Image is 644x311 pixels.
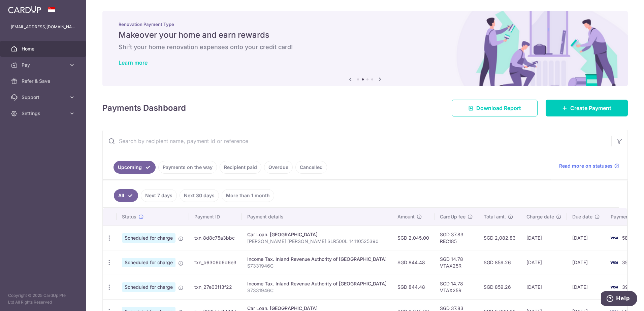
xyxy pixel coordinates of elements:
[247,238,387,245] p: [PERSON_NAME] [PERSON_NAME] SLR500L 14110525390
[567,226,605,250] td: [DATE]
[119,43,612,51] h6: Shift your home renovation expenses onto your credit card!
[295,161,327,174] a: Cancelled
[141,189,177,202] a: Next 7 days
[572,213,592,220] span: Due date
[607,258,621,267] img: Bank Card
[122,233,175,243] span: Scheduled for charge
[114,161,156,174] a: Upcoming
[476,104,521,112] span: Download Report
[22,62,66,68] span: Pay
[434,275,478,299] td: SGD 14.78 VTAX25R
[22,94,66,101] span: Support
[22,45,66,52] span: Home
[189,275,242,299] td: txn_27e03f13f22
[8,5,41,13] img: CardUp
[102,102,186,114] h4: Payments Dashboard
[567,250,605,275] td: [DATE]
[440,213,465,220] span: CardUp fee
[180,189,219,202] a: Next 30 days
[521,275,567,299] td: [DATE]
[607,283,621,291] img: Bank Card
[11,24,75,30] p: [EMAIL_ADDRESS][DOMAIN_NAME]
[103,130,611,152] input: Search by recipient name, payment id or reference
[122,213,136,220] span: Status
[607,234,621,242] img: Bank Card
[119,22,612,27] p: Renovation Payment Type
[392,226,434,250] td: SGD 2,045.00
[622,235,634,241] span: 5869
[434,226,478,250] td: SGD 37.83 REC185
[559,163,613,169] span: Read more on statuses
[526,213,554,220] span: Charge date
[189,250,242,275] td: txn_b6306b6d6e3
[452,100,538,116] a: Download Report
[242,208,392,226] th: Payment details
[247,231,387,238] div: Car Loan. [GEOGRAPHIC_DATA]
[478,275,521,299] td: SGD 859.26
[122,258,175,267] span: Scheduled for charge
[546,100,628,116] a: Create Payment
[119,59,148,66] a: Learn more
[478,250,521,275] td: SGD 859.26
[567,275,605,299] td: [DATE]
[247,287,387,294] p: S7331946C
[220,161,261,174] a: Recipient paid
[521,226,567,250] td: [DATE]
[601,291,637,308] iframe: Opens a widget where you can find more information
[119,30,612,40] h5: Makeover your home and earn rewards
[484,213,506,220] span: Total amt.
[222,189,274,202] a: More than 1 month
[102,11,628,86] img: Renovation banner
[189,226,242,250] td: txn_8d8c75a3bbc
[114,189,138,202] a: All
[22,78,66,84] span: Refer & Save
[158,161,217,174] a: Payments on the way
[247,256,387,263] div: Income Tax. Inland Revenue Authority of [GEOGRAPHIC_DATA]
[247,280,387,287] div: Income Tax. Inland Revenue Authority of [GEOGRAPHIC_DATA]
[622,284,634,290] span: 3908
[570,104,611,112] span: Create Payment
[622,260,634,265] span: 3908
[478,226,521,250] td: SGD 2,082.83
[434,250,478,275] td: SGD 14.78 VTAX25R
[22,110,66,117] span: Settings
[559,163,619,169] a: Read more on statuses
[122,282,175,292] span: Scheduled for charge
[189,208,242,226] th: Payment ID
[521,250,567,275] td: [DATE]
[264,161,293,174] a: Overdue
[392,275,434,299] td: SGD 844.48
[247,263,387,269] p: S7331946C
[397,213,415,220] span: Amount
[392,250,434,275] td: SGD 844.48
